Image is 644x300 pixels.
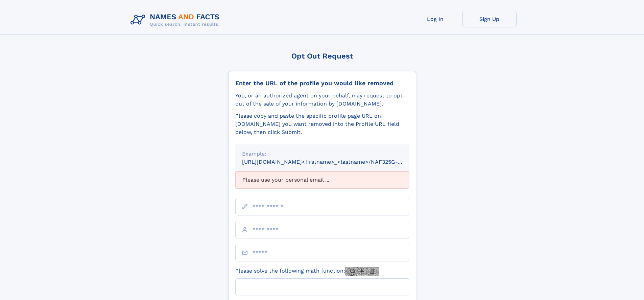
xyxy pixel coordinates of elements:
div: Opt Out Request [228,52,416,60]
img: Logo Names and Facts [128,11,225,29]
div: Example: [242,150,402,158]
div: Enter the URL of the profile you would like removed [235,79,409,87]
div: You, or an authorized agent on your behalf, may request to opt-out of the sale of your informatio... [235,92,409,108]
div: Please use your personal email ... [235,171,409,188]
label: Please solve the following math function: [235,267,379,276]
div: Please copy and paste the specific profile page URL on [DOMAIN_NAME] you want removed into the Pr... [235,112,409,136]
a: Sign Up [462,11,517,27]
small: [URL][DOMAIN_NAME]<firstname>_<lastname>/NAF325G-xxxxxxxx [242,159,422,165]
a: Log In [408,11,462,27]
